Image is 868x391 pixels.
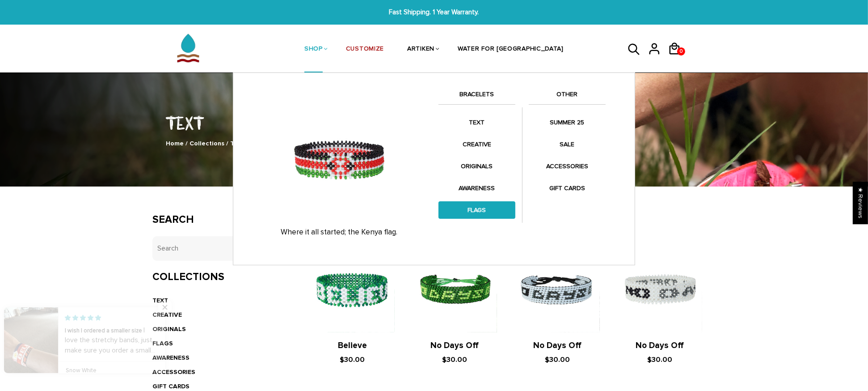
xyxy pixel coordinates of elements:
[338,340,367,351] a: Believe
[438,201,515,219] a: FLAGS
[158,301,172,314] span: Close popup widget
[152,382,190,390] a: GIFT CARDS
[678,45,685,58] span: 0
[636,340,684,351] a: No Days Off
[438,114,515,131] a: TEXT
[152,110,716,134] h1: TEXT
[340,355,365,364] span: $30.00
[346,26,384,73] a: CUSTOMIZE
[166,140,184,147] a: Home
[152,213,283,226] h3: Search
[529,179,606,197] a: GIFT CARDS
[230,140,246,147] span: TEXT
[152,354,190,361] a: AWARENESS
[152,311,182,319] a: CREATIVE
[152,271,283,284] h3: Collections
[438,179,515,197] a: AWARENESS
[190,140,224,147] a: Collections
[533,340,581,351] a: No Days Off
[438,136,515,153] a: CREATIVE
[529,157,606,175] a: ACCESSORIES
[152,325,186,333] a: ORIGINALS
[304,26,323,73] a: SHOP
[152,236,283,261] input: Search
[647,355,672,364] span: $30.00
[152,297,168,304] a: TEXT
[226,140,228,147] span: /
[853,182,868,224] div: Click to open Judge.me floating reviews tab
[407,26,434,73] a: ARTIKEN
[668,58,688,59] a: 0
[438,157,515,175] a: ORIGINALS
[152,368,195,376] a: ACCESSORIES
[529,136,606,153] a: SALE
[249,228,430,237] p: Where it all started; the Kenya flag.
[266,7,603,17] span: Fast Shipping. 1 Year Warranty.
[545,355,570,364] span: $30.00
[185,140,188,147] span: /
[438,89,515,104] a: BRACELETS
[529,89,606,104] a: OTHER
[529,114,606,131] a: SUMMER 25
[442,355,468,364] span: $30.00
[458,26,564,73] a: WATER FOR [GEOGRAPHIC_DATA]
[431,340,479,351] a: No Days Off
